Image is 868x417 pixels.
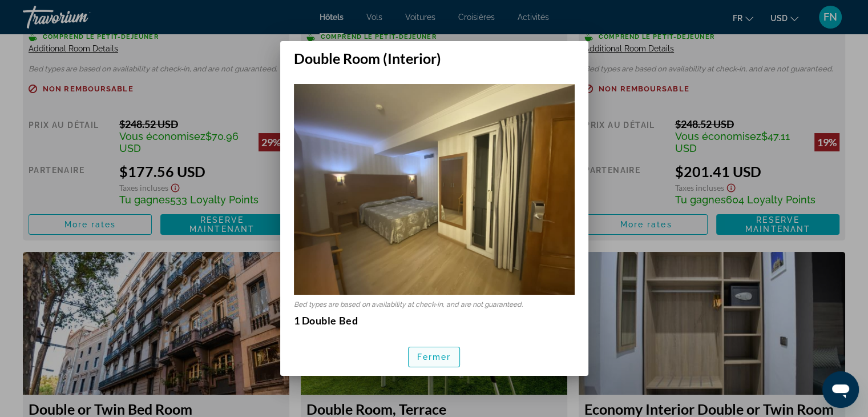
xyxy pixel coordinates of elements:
[294,314,358,327] strong: 1 Double Bed
[280,41,588,67] h2: Double Room (Interior)
[822,371,859,408] iframe: Bouton de lancement de la fenêtre de messagerie
[294,335,575,348] p: 183 sq feet
[294,300,575,308] p: Bed types are based on availability at check-in, and are not guaranteed.
[417,352,451,362] span: Fermer
[408,347,461,367] button: Fermer
[294,84,575,295] img: f8bfeda9-1e39-4fdc-9d8e-3edcfbe691cf.jpeg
